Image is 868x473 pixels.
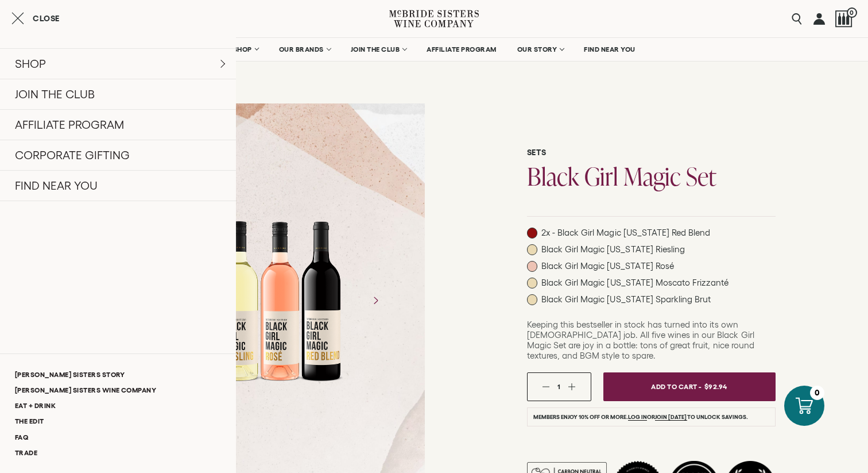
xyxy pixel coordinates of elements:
a: AFFILIATE PROGRAM [419,38,504,61]
span: $92.94 [704,378,727,395]
span: Add To Cart - [651,378,702,395]
span: 0 [847,7,857,18]
li: Members enjoy 10% off or more. or to unlock savings. [527,407,776,426]
h1: Black Girl Magic Set [527,164,776,189]
span: Black Girl Magic [US_STATE] Moscato Frizzanté [541,278,728,288]
a: JOIN THE CLUB [343,38,414,61]
span: SHOP [233,45,253,53]
span: Black Girl Magic [US_STATE] Riesling [541,244,685,255]
span: Keeping this bestseller in stock has turned into its own [DEMOGRAPHIC_DATA] job. All five wines i... [527,320,754,360]
a: SHOP [226,38,266,61]
div: 0 [810,386,824,400]
span: 2x - Black Girl Magic [US_STATE] Red Blend [541,228,710,238]
h6: Sets [527,148,776,157]
a: OUR BRANDS [272,38,338,61]
span: AFFILIATE PROGRAM [427,45,497,53]
button: Add To Cart - $92.94 [603,372,776,401]
button: Close cart [11,11,60,25]
a: Log in [628,414,647,421]
a: join [DATE] [655,414,687,421]
button: Next [361,286,390,316]
span: Black Girl Magic [US_STATE] Sparkling Brut [541,294,711,305]
span: Close [33,14,60,22]
span: Black Girl Magic [US_STATE] Rosé [541,261,674,271]
span: OUR BRANDS [279,45,324,53]
span: OUR STORY [517,45,557,53]
a: FIND NEAR YOU [576,38,643,61]
span: JOIN THE CLUB [351,45,400,53]
a: OUR STORY [510,38,571,61]
span: 1 [557,383,560,390]
span: FIND NEAR YOU [584,45,635,53]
